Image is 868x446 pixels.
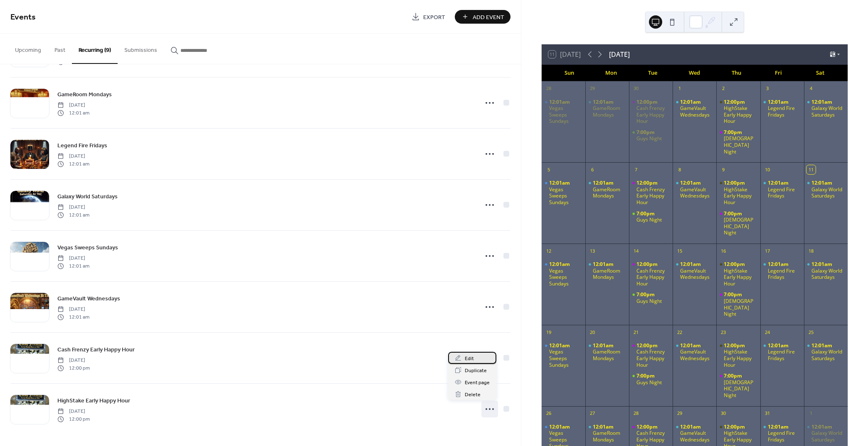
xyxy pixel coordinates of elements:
span: 12:00pm [724,99,746,105]
div: Vegas Sweeps Sundays [549,186,582,206]
div: GameVault Wednesdays [673,342,716,362]
div: Cash Frenzy Early Happy Hour [636,186,669,206]
div: 16 [719,246,728,256]
div: 30 [631,84,641,93]
div: Legend Fire Fridays [768,349,801,361]
div: Tue [632,65,674,81]
div: HighStake Early Happy Hour [716,342,760,368]
div: 25 [806,328,816,337]
div: Galaxy World Saturdays [811,268,844,280]
div: 10 [763,165,772,174]
span: 12:01am [549,180,571,186]
div: GameVault Wednesdays [680,430,713,443]
div: Legend Fire Fridays [760,424,804,443]
div: 19 [544,328,553,337]
div: Cash Frenzy Early Happy Hour [629,261,673,287]
span: 12:00pm [724,424,746,430]
div: Legend Fire Fridays [760,261,804,280]
div: 11 [806,165,816,174]
span: 12:00pm [636,424,659,430]
span: 12:01 am [57,160,89,168]
div: Vegas Sweeps Sundays [549,349,582,368]
button: Upcoming [8,34,48,63]
span: 7:00pm [724,210,743,217]
div: Legend Fire Fridays [768,268,801,280]
span: 12:01am [680,342,702,349]
span: 12:00pm [724,180,746,186]
span: 7:00pm [636,373,656,379]
div: Galaxy World Saturdays [804,99,848,118]
span: 12:01am [811,180,833,186]
span: 12:01am [768,424,790,430]
span: [DATE] [57,306,89,313]
div: GameRoom Mondays [585,424,629,443]
span: Duplicate [465,366,487,375]
div: Galaxy World Saturdays [804,342,848,362]
span: [DATE] [57,153,89,160]
div: Guys Night [629,129,673,142]
span: 12:00pm [724,342,746,349]
div: Guys Night [636,298,662,305]
button: Add Event [455,10,510,24]
span: [DATE] [57,408,90,415]
div: Vegas Sweeps Sundays [542,99,585,124]
div: 28 [544,84,553,93]
div: Vegas Sweeps Sundays [549,105,582,124]
button: Recurring (9) [72,34,118,64]
div: Ladies Night [716,291,760,317]
div: GameRoom Mondays [593,186,626,199]
span: 12:01am [593,99,615,105]
span: GameVault Wednesdays [57,295,120,303]
span: 12:01am [680,261,702,268]
div: Cash Frenzy Early Happy Hour [629,180,673,205]
div: GameVault Wednesdays [680,186,713,199]
a: Export [405,10,451,24]
div: 13 [588,246,597,256]
a: HighStake Early Happy Hour [57,396,130,405]
div: 20 [588,328,597,337]
div: Galaxy World Saturdays [811,105,844,118]
div: Guys Night [629,373,673,385]
div: Ladies Night [716,129,760,155]
div: Galaxy World Saturdays [811,186,844,199]
div: Fri [757,65,799,81]
div: 1 [675,84,684,93]
span: 12:01am [811,99,833,105]
span: Export [423,13,445,22]
span: Legend Fire Fridays [57,141,107,150]
div: GameRoom Mondays [585,180,629,199]
div: 15 [675,246,684,256]
div: HighStake Early Happy Hour [724,268,757,287]
div: Mon [590,65,632,81]
span: Vegas Sweeps Sundays [57,244,118,252]
div: Cash Frenzy Early Happy Hour [629,99,673,124]
a: Legend Fire Fridays [57,141,107,150]
div: Guys Night [636,379,662,386]
div: 21 [631,328,641,337]
span: [DATE] [57,102,89,109]
span: 12:00pm [724,261,746,268]
span: 12:00pm [636,180,659,186]
div: Vegas Sweeps Sundays [542,261,585,287]
span: [DATE] [57,204,89,211]
span: 7:00pm [724,291,743,298]
div: Legend Fire Fridays [760,99,804,118]
div: Cash Frenzy Early Happy Hour [629,342,673,368]
span: 7:00pm [636,291,656,298]
div: Galaxy World Saturdays [811,349,844,361]
div: 26 [544,409,553,418]
div: Galaxy World Saturdays [804,180,848,199]
div: GameRoom Mondays [593,105,626,118]
div: 7 [631,165,641,174]
div: GameVault Wednesdays [673,261,716,280]
div: 1 [806,409,816,418]
span: [DATE] [57,255,89,262]
button: Submissions [118,34,164,63]
div: 5 [544,165,553,174]
span: 7:00pm [724,373,743,379]
div: 8 [675,165,684,174]
span: 12:01am [549,99,571,105]
span: 12:01am [593,261,615,268]
span: 12:01am [549,424,571,430]
a: Cash Frenzy Early Happy Hour [57,345,135,354]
